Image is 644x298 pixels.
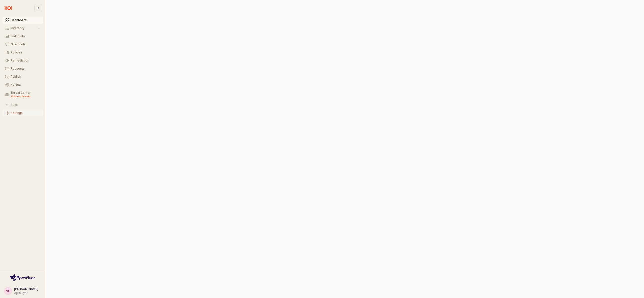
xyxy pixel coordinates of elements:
button: Policies [3,49,43,56]
button: Audit [3,101,43,108]
div: AppsFlyer [14,291,38,295]
div: 124 new threats [11,95,40,99]
div: Requests [11,67,40,70]
button: Remediation [3,57,43,64]
button: Inventory [3,25,43,32]
button: NH [4,287,12,295]
button: Dashboard [3,17,43,24]
button: Publish [3,73,43,80]
div: Remediation [11,59,40,62]
div: Policies [11,51,40,54]
div: Threat Center [11,91,40,99]
div: Publish [11,75,40,78]
button: Koidex [3,81,43,88]
div: Inventory [11,26,37,30]
button: Settings [3,109,43,116]
div: Endpoints [11,35,40,38]
button: Guardrails [3,41,43,48]
div: Guardrails [11,43,40,46]
div: Audit [11,103,40,107]
span: [PERSON_NAME] [14,287,38,291]
button: Requests [3,65,43,72]
div: Koidex [11,83,40,86]
div: Dashboard [11,18,40,22]
button: Threat Center [3,89,43,100]
button: Endpoints [3,33,43,40]
div: Settings [11,111,40,115]
div: NH [6,288,10,293]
